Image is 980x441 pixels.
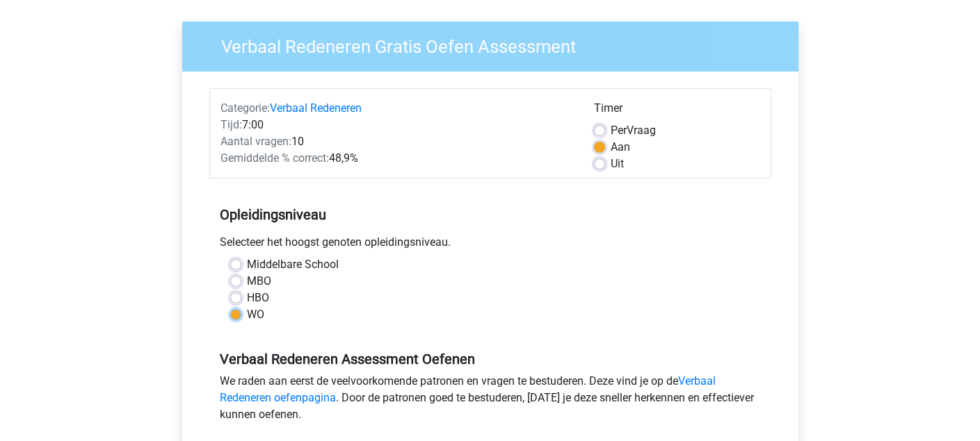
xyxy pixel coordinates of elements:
[247,256,339,273] label: Middelbare School
[611,122,656,139] label: Vraag
[204,31,788,58] h3: Verbaal Redeneren Gratis Oefen Assessment
[270,101,362,115] a: Verbaal Redeneren
[209,234,771,256] div: Selecteer het hoogst genoten opleidingsniveau.
[220,151,329,165] span: Gemiddelde % correct:
[594,100,760,122] div: Timer
[210,117,584,133] div: 7:00
[247,273,271,290] label: MBO
[611,139,630,156] label: Aan
[210,133,584,150] div: 10
[220,135,291,148] span: Aantal vragen:
[611,124,627,137] span: Per
[210,150,584,167] div: 48,9%
[611,156,624,172] label: Uit
[220,118,242,131] span: Tijd:
[247,290,269,306] label: HBO
[220,101,270,115] span: Categorie:
[209,373,771,428] div: We raden aan eerst de veelvoorkomende patronen en vragen te bestuderen. Deze vind je op de . Door...
[247,306,264,323] label: WO
[220,201,761,228] h5: Opleidingsniveau
[220,351,761,367] h5: Verbaal Redeneren Assessment Oefenen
